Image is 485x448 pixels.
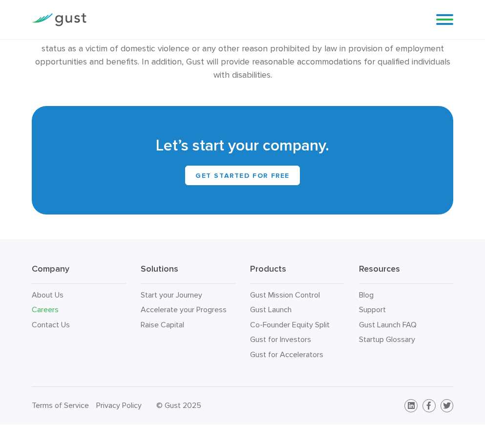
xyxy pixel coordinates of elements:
[32,305,59,314] a: Careers
[359,305,386,314] a: Support
[32,320,70,329] a: Contact Us
[250,305,292,314] a: Gust Launch
[359,320,417,329] a: Gust Launch FAQ
[32,290,63,299] a: About Us
[32,263,126,284] h3: Company
[185,166,300,185] a: Get Started for Free
[141,320,184,329] a: Raise Capital
[141,305,227,314] a: Accelerate your Progress
[359,290,374,299] a: Blog
[156,399,235,412] div: © Gust 2025
[250,290,320,299] a: Gust Mission Control
[250,350,323,359] a: Gust for Accelerators
[96,401,142,410] a: Privacy Policy
[250,320,330,329] a: Co-Founder Equity Split
[359,263,453,284] h3: Resources
[32,2,454,82] p: Gust provides equal employment opportunities (EEO) to all employees and applicants and does not d...
[141,263,235,284] h3: Solutions
[32,13,86,26] img: Gust Logo
[42,135,444,156] h2: Let’s start your company.
[250,263,344,284] h3: Products
[250,335,311,344] a: Gust for Investors
[32,401,89,410] a: Terms of Service
[359,335,415,344] a: Startup Glossary
[141,290,202,299] a: Start your Journey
